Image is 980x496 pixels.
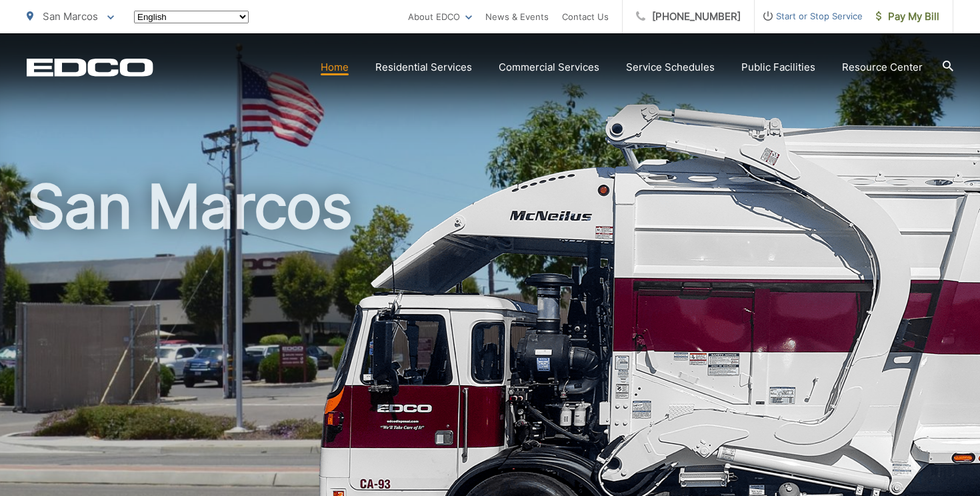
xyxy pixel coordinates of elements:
[485,9,549,25] a: News & Events
[626,59,715,75] a: Service Schedules
[321,59,349,75] a: Home
[562,9,609,25] a: Contact Us
[499,59,599,75] a: Commercial Services
[842,59,923,75] a: Resource Center
[876,9,939,25] span: Pay My Bill
[27,58,153,77] a: EDCD logo. Return to the homepage.
[741,59,815,75] a: Public Facilities
[375,59,472,75] a: Residential Services
[408,9,472,25] a: About EDCO
[134,11,249,23] select: Select a language
[43,10,98,23] span: San Marcos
